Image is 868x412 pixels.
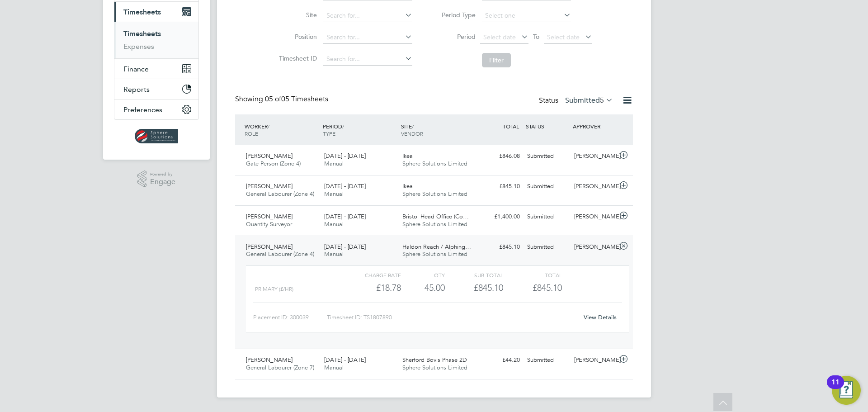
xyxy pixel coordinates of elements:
span: Manual [324,364,344,371]
span: [PERSON_NAME] [246,213,292,220]
div: £44.20 [476,353,524,368]
span: Sphere Solutions Limited [402,160,467,167]
span: / [342,123,344,130]
div: Timesheet ID: TS1807890 [327,310,578,325]
div: WORKER [242,118,321,142]
button: Timesheets [114,2,198,22]
a: Expenses [123,42,154,51]
span: Reports [123,85,150,94]
span: TOTAL [503,123,519,130]
span: 05 of [265,95,281,104]
div: Placement ID: 300039 [253,310,327,325]
div: Status [539,95,615,107]
div: Submitted [524,149,571,164]
div: Charge rate [343,270,401,280]
button: Reports [114,79,198,99]
span: / [268,123,269,130]
span: [PERSON_NAME] [246,182,292,190]
span: Sphere Solutions Limited [402,190,467,198]
div: Showing [235,95,330,104]
a: View Details [584,313,617,321]
div: APPROVER [571,118,618,134]
span: Bristol Head Office (Co… [402,213,469,220]
span: Manual [324,190,344,198]
span: ROLE [245,130,258,137]
button: Filter [482,53,511,67]
span: [DATE] - [DATE] [324,356,366,364]
span: Timesheets [123,8,161,16]
span: Engage [150,178,175,186]
label: Submitted [565,96,613,105]
span: Sphere Solutions Limited [402,364,467,371]
div: Submitted [524,209,571,224]
span: Gate Person (Zone 4) [246,160,301,167]
span: / [412,123,414,130]
button: Preferences [114,99,198,119]
span: [DATE] - [DATE] [324,243,366,251]
div: £845.10 [476,240,524,255]
div: SITE [399,118,477,142]
div: [PERSON_NAME] [571,179,618,194]
span: VENDOR [401,130,423,137]
div: [PERSON_NAME] [571,240,618,255]
div: 45.00 [401,280,445,295]
label: Period Type [435,11,476,19]
div: Timesheets [114,22,198,58]
div: [PERSON_NAME] [571,149,618,164]
div: £845.10 [476,179,524,194]
div: Sub Total [445,270,503,280]
span: [PERSON_NAME] [246,152,292,160]
span: Quantity Surveyor [246,220,292,228]
div: Submitted [524,179,571,194]
input: Search for... [323,53,412,66]
span: Ikea [402,152,413,160]
label: Position [276,33,317,41]
span: Preferences [123,105,162,114]
button: Open Resource Center, 11 new notifications [832,376,861,405]
span: [DATE] - [DATE] [324,152,366,160]
span: Haldon Reach / Alphing… [402,243,471,251]
span: Finance [123,65,149,73]
span: [PERSON_NAME] [246,243,292,251]
div: QTY [401,270,445,280]
span: [DATE] - [DATE] [324,182,366,190]
input: Search for... [323,31,412,44]
span: Manual [324,250,344,258]
div: £845.10 [445,280,503,295]
button: Finance [114,59,198,79]
div: £1,400.00 [476,209,524,224]
span: 5 [600,96,604,105]
span: Select date [483,33,516,41]
div: [PERSON_NAME] [571,353,618,368]
span: Sphere Solutions Limited [402,250,467,258]
div: Total [503,270,561,280]
span: To [530,31,542,43]
span: General Labourer (Zone 4) [246,190,314,198]
span: [PERSON_NAME] [246,356,292,364]
div: STATUS [524,118,571,134]
span: Sherford Bovis Phase 2D [402,356,467,364]
span: General Labourer (Zone 7) [246,364,314,371]
label: Timesheet ID [276,54,317,62]
input: Select one [482,9,571,22]
label: Site [276,11,317,19]
div: PERIOD [321,118,399,142]
div: Submitted [524,353,571,368]
span: 05 Timesheets [265,95,328,104]
div: 11 [831,382,840,394]
div: £846.08 [476,149,524,164]
img: spheresolutions-logo-retina.png [135,129,179,143]
label: Period [435,33,476,41]
div: £18.78 [343,280,401,295]
a: Timesheets [123,29,161,38]
span: Manual [324,160,344,167]
span: General Labourer (Zone 4) [246,250,314,258]
span: Manual [324,220,344,228]
div: [PERSON_NAME] [571,209,618,224]
span: Powered by [150,170,175,178]
div: Submitted [524,240,571,255]
input: Search for... [323,9,412,22]
span: Ikea [402,182,413,190]
span: Primary (£/HR) [255,286,293,292]
span: Select date [547,33,580,41]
